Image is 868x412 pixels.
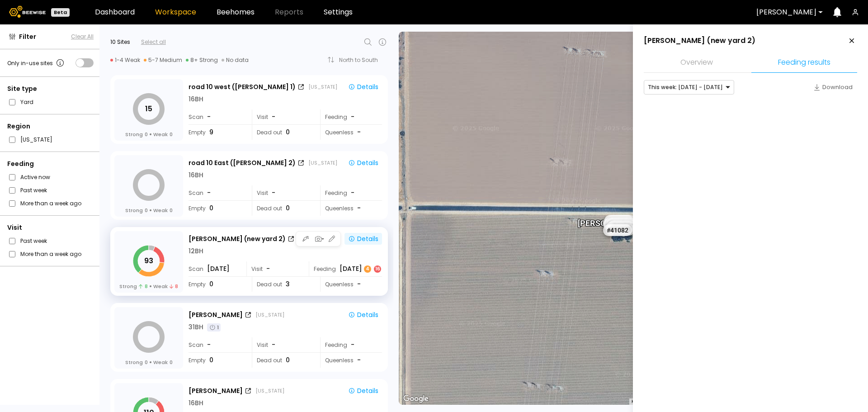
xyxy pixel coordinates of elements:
[189,185,245,200] div: Scan
[145,207,148,214] span: 0
[9,6,46,18] img: Beewise logo
[320,109,382,124] div: Feeding
[170,283,178,290] span: 8
[207,323,221,331] div: 1
[364,265,371,273] div: 4
[186,57,218,64] div: 8+ Strong
[603,224,632,236] div: # 41082
[51,8,70,17] div: Beta
[351,188,355,198] div: -
[20,199,81,208] label: More than a week ago
[209,355,213,365] span: 0
[632,398,670,405] button: Keyboard shortcuts
[357,355,361,365] span: -
[207,340,211,350] span: -
[189,398,203,408] div: 16 BH
[7,84,94,94] div: Site type
[189,82,296,92] div: road 10 west ([PERSON_NAME] 1)
[207,188,211,198] span: -
[209,279,213,289] span: 0
[145,359,148,366] span: 0
[125,359,173,366] div: Strong Weak
[344,81,382,93] button: Details
[110,38,130,46] div: 10 Sites
[339,57,384,63] div: North to South
[119,283,178,290] div: Strong Weak
[189,353,245,368] div: Empty
[189,310,243,320] div: [PERSON_NAME]
[207,112,211,122] span: -
[20,236,47,246] label: Past week
[320,185,382,200] div: Feeding
[252,125,314,140] div: Dead out
[644,36,755,46] div: [PERSON_NAME] (new yard 2)
[189,170,203,180] div: 16 BH
[286,355,290,365] span: 0
[189,201,245,216] div: Empty
[351,340,355,350] div: -
[348,83,378,91] div: Details
[189,386,243,396] div: [PERSON_NAME]
[374,265,381,273] div: 16
[255,311,284,318] div: [US_STATE]
[401,393,431,405] img: Google
[155,9,196,16] a: Workspace
[20,172,50,182] label: Active now
[7,122,94,131] div: Region
[7,57,66,68] div: Only in-use sites
[357,279,361,289] span: -
[607,218,636,229] div: # 41062
[348,159,378,167] div: Details
[320,277,382,292] div: Queenless
[255,387,284,394] div: [US_STATE]
[95,9,135,16] a: Dashboard
[145,104,152,114] tspan: 15
[348,387,378,395] div: Details
[7,159,94,169] div: Feeding
[170,131,173,138] span: 0
[110,57,140,64] div: 1-4 Weak
[344,233,382,245] button: Details
[252,337,314,352] div: Visit
[209,204,213,213] span: 0
[344,309,382,321] button: Details
[578,208,682,227] div: [PERSON_NAME] (new yard 2)
[170,207,173,214] span: 0
[286,128,290,137] span: 0
[606,224,635,236] div: # 41075
[189,246,203,256] div: 12 BH
[20,135,52,144] label: [US_STATE]
[145,131,148,138] span: 0
[19,32,36,42] span: Filter
[217,9,255,16] a: Beehomes
[644,53,750,73] li: Overview
[125,207,173,214] div: Strong Weak
[189,322,203,332] div: 31 BH
[20,249,81,259] label: More than a week ago
[7,223,94,232] div: Visit
[71,33,94,41] span: Clear All
[320,337,382,352] div: Feeding
[286,204,290,213] span: 0
[272,188,275,198] span: -
[170,359,173,366] span: 0
[348,235,378,243] div: Details
[209,128,213,137] span: 9
[189,158,296,168] div: road 10 East ([PERSON_NAME] 2)
[809,80,857,95] button: Download
[20,185,47,195] label: Past week
[252,353,314,368] div: Dead out
[141,38,166,46] div: Select all
[189,125,245,140] div: Empty
[344,157,382,169] button: Details
[189,234,286,244] div: [PERSON_NAME] (new yard 2)
[272,112,275,122] span: -
[189,337,245,352] div: Scan
[340,264,382,274] div: [DATE]
[125,131,173,138] div: Strong Weak
[607,221,636,232] div: # 41039
[344,385,382,397] button: Details
[813,83,853,92] div: Download
[320,353,382,368] div: Queenless
[275,9,303,16] span: Reports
